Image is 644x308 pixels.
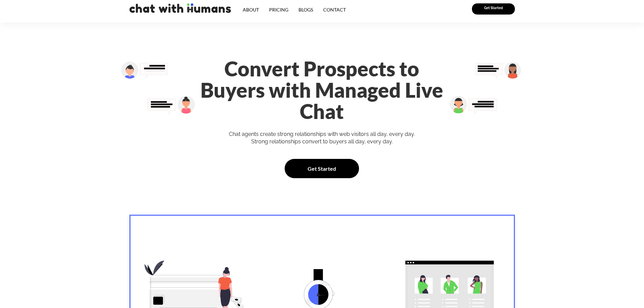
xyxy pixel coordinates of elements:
[191,138,453,145] div: Strong relationships convert to buyers all day, every day.
[472,3,515,15] a: Get Started
[475,62,521,79] img: Group 26
[147,96,195,115] img: Group 29
[238,3,264,16] a: About
[285,159,359,178] a: Get Started
[191,58,453,122] h1: Convert Prospects to Buyers with Managed Live Chat
[121,62,168,79] img: Group 28
[308,164,336,173] span: Get Started
[450,96,498,115] img: Group 27
[318,3,351,16] a: Contact
[264,3,293,16] a: Pricing
[129,3,231,13] img: chat with humans
[191,131,453,138] div: Chat agents create strong relationships with web visitors all day, every day.
[293,3,318,16] a: Blogs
